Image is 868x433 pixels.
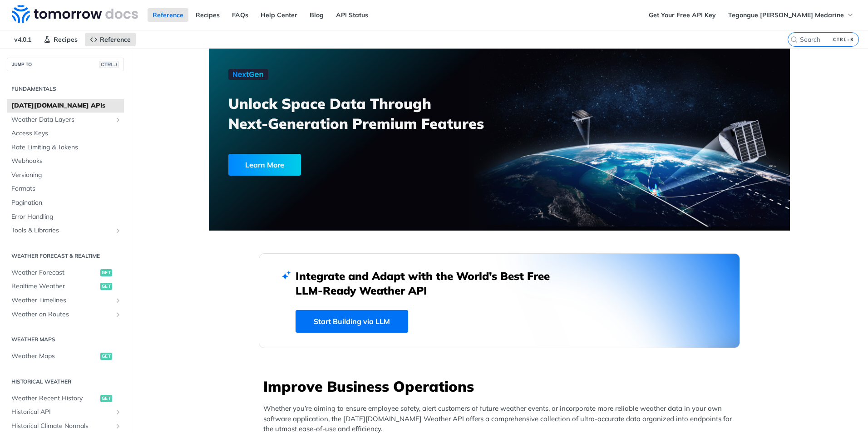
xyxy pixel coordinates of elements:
button: Show subpages for Weather on Routes [114,311,122,318]
a: Learn More [228,154,453,176]
span: get [100,353,112,360]
h3: Improve Business Operations [263,376,740,396]
span: Recipes [54,35,78,44]
span: Error Handling [11,212,122,221]
span: Rate Limiting & Tokens [11,143,122,152]
a: Reference [148,8,188,22]
a: Formats [7,182,124,196]
a: Help Center [256,8,302,22]
a: Historical APIShow subpages for Historical API [7,405,124,419]
span: Pagination [11,198,122,207]
kbd: CTRL-K [831,35,856,44]
a: Versioning [7,168,124,182]
h2: Weather Forecast & realtime [7,252,124,260]
span: Historical API [11,408,112,417]
svg: Search [790,36,798,43]
a: Start Building via LLM [296,310,408,333]
span: CTRL-/ [99,61,119,68]
h3: Unlock Space Data Through Next-Generation Premium Features [228,93,509,133]
a: Rate Limiting & Tokens [7,141,124,154]
span: Weather Recent History [11,394,98,403]
h2: Integrate and Adapt with the World’s Best Free LLM-Ready Weather API [296,269,563,298]
span: Formats [11,184,122,193]
span: v4.0.1 [9,33,36,46]
span: Weather Timelines [11,296,112,305]
a: Realtime Weatherget [7,280,124,293]
a: Weather Data LayersShow subpages for Weather Data Layers [7,113,124,127]
a: Weather Mapsget [7,349,124,363]
a: Weather Recent Historyget [7,392,124,405]
a: Historical Climate NormalsShow subpages for Historical Climate Normals [7,419,124,433]
img: Tomorrow.io Weather API Docs [12,5,138,23]
span: Weather Data Layers [11,115,112,124]
button: Show subpages for Weather Timelines [114,297,122,304]
button: Tegongue [PERSON_NAME] Medarine [723,8,859,22]
span: Realtime Weather [11,282,98,291]
a: [DATE][DOMAIN_NAME] APIs [7,99,124,113]
h2: Fundamentals [7,85,124,93]
span: Weather Maps [11,352,98,361]
a: Error Handling [7,210,124,224]
button: JUMP TOCTRL-/ [7,58,124,71]
a: Access Keys [7,127,124,140]
span: Historical Climate Normals [11,422,112,431]
a: Tools & LibrariesShow subpages for Tools & Libraries [7,224,124,237]
a: Blog [305,8,329,22]
button: Show subpages for Tools & Libraries [114,227,122,234]
a: API Status [331,8,373,22]
a: Get Your Free API Key [644,8,721,22]
span: Weather on Routes [11,310,112,319]
a: Webhooks [7,154,124,168]
span: Reference [100,35,131,44]
a: Recipes [39,33,83,46]
button: Show subpages for Historical API [114,408,122,416]
span: get [100,395,112,402]
a: Reference [85,33,136,46]
a: FAQs [227,8,253,22]
h2: Historical Weather [7,378,124,386]
span: Weather Forecast [11,268,98,277]
span: [DATE][DOMAIN_NAME] APIs [11,101,122,110]
button: Show subpages for Weather Data Layers [114,116,122,123]
a: Weather Forecastget [7,266,124,280]
span: get [100,283,112,290]
span: get [100,269,112,276]
span: Webhooks [11,157,122,166]
a: Weather on RoutesShow subpages for Weather on Routes [7,308,124,321]
div: Learn More [228,154,301,176]
a: Weather TimelinesShow subpages for Weather Timelines [7,294,124,307]
span: Access Keys [11,129,122,138]
span: Versioning [11,171,122,180]
img: NextGen [228,69,268,80]
h2: Weather Maps [7,335,124,344]
a: Pagination [7,196,124,210]
a: Recipes [191,8,225,22]
span: Tegongue [PERSON_NAME] Medarine [728,11,844,19]
button: Show subpages for Historical Climate Normals [114,423,122,430]
span: Tools & Libraries [11,226,112,235]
